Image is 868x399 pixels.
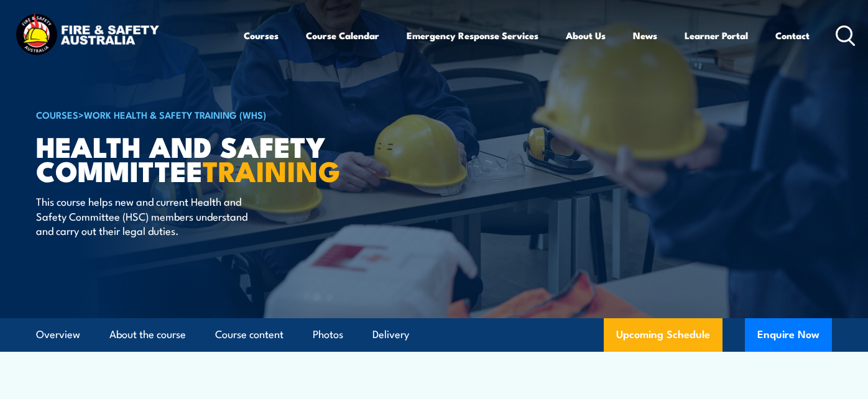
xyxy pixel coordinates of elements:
a: COURSES [36,108,78,121]
button: Enquire Now [745,318,832,352]
h6: > [36,107,343,122]
a: Contact [775,21,810,50]
a: Photos [313,318,343,351]
a: Course content [215,318,284,351]
a: Work Health & Safety Training (WHS) [84,108,266,121]
a: Emergency Response Services [407,21,538,50]
h1: Health and Safety Committee [36,134,343,182]
strong: TRAINING [203,149,341,191]
p: This course helps new and current Health and Safety Committee (HSC) members understand and carry ... [36,194,263,237]
a: Courses [244,21,279,50]
a: Upcoming Schedule [604,318,723,352]
a: Learner Portal [685,21,748,50]
a: About the course [109,318,186,351]
a: Delivery [372,318,409,351]
a: News [633,21,657,50]
a: Course Calendar [306,21,379,50]
a: Overview [36,318,80,351]
a: About Us [566,21,606,50]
